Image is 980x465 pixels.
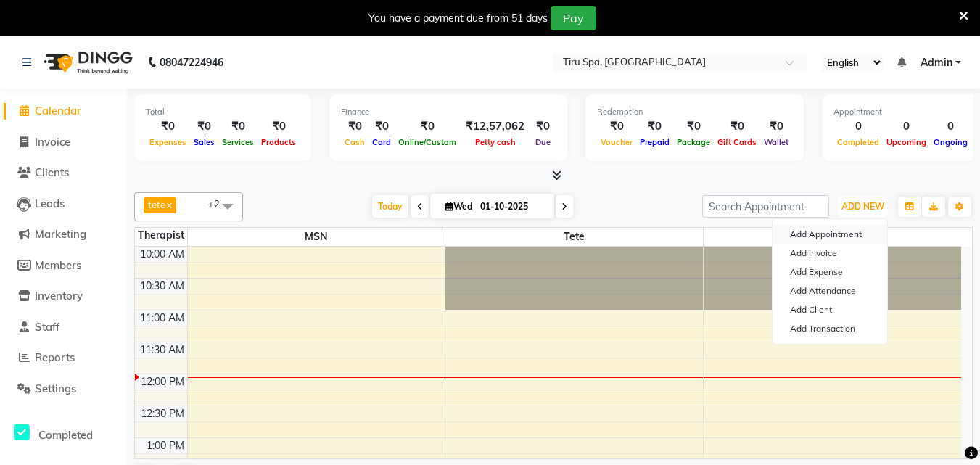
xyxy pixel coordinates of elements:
div: ₹0 [636,118,673,135]
div: 12:00 PM [138,374,187,390]
div: ₹0 [341,118,368,135]
input: 2025-10-01 [476,196,548,218]
span: Gift Cards [714,137,760,147]
a: Reports [4,350,123,366]
div: 0 [930,118,971,135]
span: Today [372,195,408,218]
div: Redemption [597,106,792,118]
div: ₹0 [146,118,190,135]
span: Calendar [35,104,81,118]
span: Products [258,137,300,147]
span: Due [532,137,554,147]
span: Leads [35,197,65,210]
span: Cash [341,137,368,147]
div: ₹0 [530,118,556,135]
div: ₹12,57,062 [460,118,530,135]
div: ₹0 [714,118,760,135]
a: Add Attendance [773,281,887,300]
div: 12:30 PM [138,406,187,421]
span: Prepaid [636,137,673,147]
span: tete [445,228,703,246]
div: ₹0 [218,118,258,135]
span: Members [35,258,81,272]
a: Inventory [4,288,123,305]
div: ₹0 [190,118,218,135]
div: Therapist [135,228,187,243]
span: Clients [35,165,69,179]
a: Add Expense [773,263,887,281]
span: Wallet [760,137,792,147]
span: Ongoing [930,137,971,147]
a: Leads [4,196,123,213]
span: Voucher [597,137,636,147]
span: ADD NEW [841,201,884,212]
div: ₹0 [368,118,395,135]
span: Package [673,137,714,147]
a: Add Invoice [773,244,887,263]
div: 11:00 AM [137,310,187,326]
span: Invoice [35,135,70,149]
a: Settings [4,381,123,398]
div: ₹0 [395,118,460,135]
span: vl [704,228,961,246]
span: Marketing [35,227,86,241]
div: ₹0 [597,118,636,135]
a: Members [4,258,123,274]
div: ₹0 [673,118,714,135]
div: ₹0 [760,118,792,135]
a: Clients [4,165,123,181]
span: tete [148,199,165,210]
button: Add Appointment [773,225,887,244]
a: Calendar [4,103,123,120]
span: Reports [35,350,75,364]
span: Completed [38,428,93,442]
span: Petty cash [472,137,519,147]
div: Finance [341,106,556,118]
span: Staff [35,320,59,334]
span: Wed [442,201,476,212]
div: 10:30 AM [137,279,187,294]
span: Expenses [146,137,190,147]
a: x [165,199,172,210]
div: ₹0 [258,118,300,135]
div: 11:30 AM [137,342,187,358]
div: 0 [883,118,930,135]
span: Online/Custom [395,137,460,147]
span: Settings [35,382,76,395]
span: MSN [188,228,445,246]
div: Total [146,106,300,118]
a: Staff [4,319,123,336]
span: Services [218,137,258,147]
span: Upcoming [883,137,930,147]
span: +2 [208,198,231,210]
div: 0 [833,118,883,135]
b: 08047224946 [160,42,223,83]
input: Search Appointment [702,195,829,218]
span: Inventory [35,289,83,303]
span: Admin [921,55,952,70]
button: ADD NEW [838,197,888,217]
span: Sales [190,137,218,147]
a: Marketing [4,226,123,243]
div: 1:00 PM [144,438,187,453]
img: logo [37,42,136,83]
a: Invoice [4,134,123,151]
a: Add Client [773,300,887,319]
span: Card [368,137,395,147]
div: You have a payment due from 51 days [368,11,548,26]
a: Add Transaction [773,319,887,338]
span: Completed [833,137,883,147]
button: Pay [551,6,596,30]
div: 10:00 AM [137,247,187,262]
